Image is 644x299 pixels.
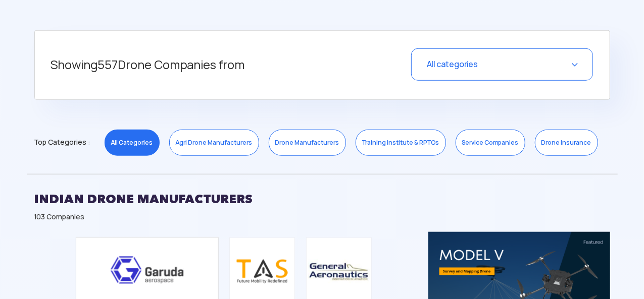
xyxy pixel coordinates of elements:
[456,130,525,156] a: Service Companies
[105,130,160,156] a: All Categories
[34,212,610,222] div: 103 Companies
[535,130,598,156] a: Drone Insurance
[427,59,478,70] span: All categories
[269,130,346,156] a: Drone Manufacturers
[356,130,446,156] a: Training Institute & RPTOs
[34,134,90,150] span: Top Categories :
[51,48,350,82] h5: Showing Drone Companies from
[169,130,259,156] a: Agri Drone Manufacturers
[98,57,118,73] span: 557
[34,187,610,212] h2: INDIAN DRONE MANUFACTURERS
